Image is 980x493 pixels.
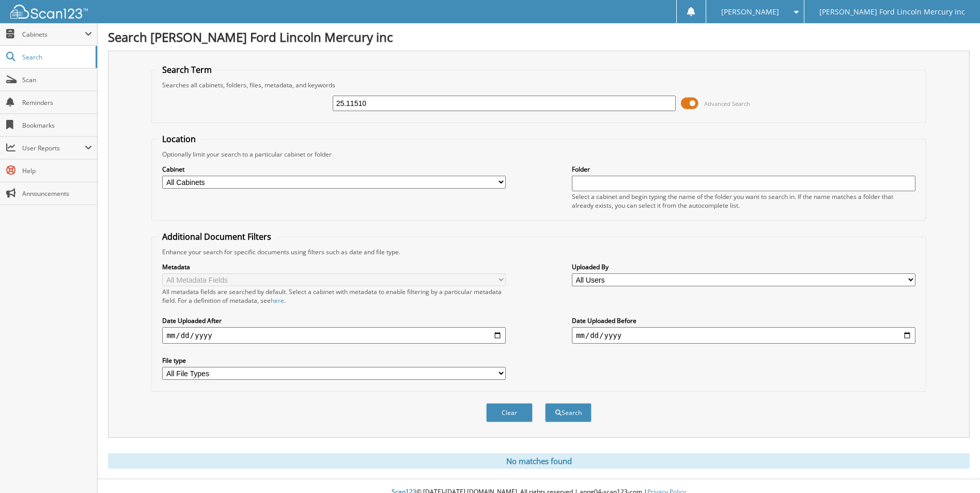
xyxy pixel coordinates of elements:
[545,403,592,422] button: Search
[162,165,506,174] label: Cabinet
[22,98,92,107] span: Reminders
[271,296,284,305] a: here
[704,100,750,107] span: Advanced Search
[108,28,970,45] h1: Search [PERSON_NAME] Ford Lincoln Mercury inc
[162,327,506,344] input: start
[572,316,915,325] label: Date Uploaded Before
[572,192,915,210] div: Select a cabinet and begin typing the name of the folder you want to search in. If the name match...
[108,453,970,469] div: No matches found
[819,9,965,15] span: [PERSON_NAME] Ford Lincoln Mercury inc
[572,327,915,344] input: end
[162,287,506,305] div: All metadata fields are searched by default. Select a cabinet with metadata to enable filtering b...
[157,248,920,256] div: Enhance your search for specific documents using filters such as date and file type.
[162,356,506,365] label: File type
[157,64,217,75] legend: Search Term
[928,443,980,493] iframe: Chat Widget
[22,166,92,175] span: Help
[22,30,85,39] span: Cabinets
[10,5,88,19] img: scan123-logo-white.svg
[22,144,85,152] span: User Reports
[572,263,915,271] label: Uploaded By
[157,133,201,145] legend: Location
[486,403,533,422] button: Clear
[157,150,920,159] div: Optionally limit your search to a particular cabinet or folder
[721,9,779,15] span: [PERSON_NAME]
[157,81,920,89] div: Searches all cabinets, folders, files, metadata, and keywords
[157,231,276,242] legend: Additional Document Filters
[22,189,92,198] span: Announcements
[572,165,915,174] label: Folder
[162,263,506,271] label: Metadata
[22,53,90,61] span: Search
[22,121,92,130] span: Bookmarks
[22,75,92,84] span: Scan
[162,316,506,325] label: Date Uploaded After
